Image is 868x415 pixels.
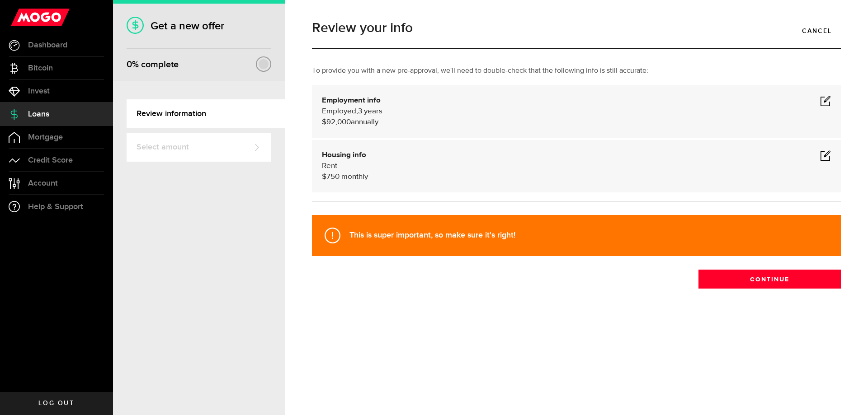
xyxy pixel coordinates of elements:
[28,179,58,187] span: Account
[127,19,271,33] h1: Get a new offer
[356,107,358,115] span: ,
[312,21,841,35] h1: Review your info
[28,156,73,164] span: Credit Score
[322,151,366,159] b: Housing info
[28,203,83,211] span: Help & Support
[322,118,351,126] span: $92,000
[127,133,271,162] a: Select amount
[127,56,179,73] div: % complete
[322,173,326,181] span: $
[28,133,63,141] span: Mortgage
[322,107,356,115] span: Employed
[322,97,381,104] b: Employment info
[322,162,337,170] span: Rent
[698,270,841,289] button: Continue
[326,173,340,181] span: 750
[127,99,285,128] a: Review information
[127,59,132,70] span: 0
[28,41,67,49] span: Dashboard
[38,400,74,406] span: Log out
[358,107,382,115] span: 3 years
[28,64,53,72] span: Bitcoin
[7,4,34,31] button: Open LiveChat chat widget
[341,173,368,181] span: monthly
[793,21,841,40] a: Cancel
[312,65,841,76] p: To provide you with a new pre-approval, we'll need to double-check that the following info is sti...
[28,87,50,95] span: Invest
[351,118,378,126] span: annually
[28,110,49,118] span: Loans
[349,230,515,240] strong: This is super important, so make sure it's right!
